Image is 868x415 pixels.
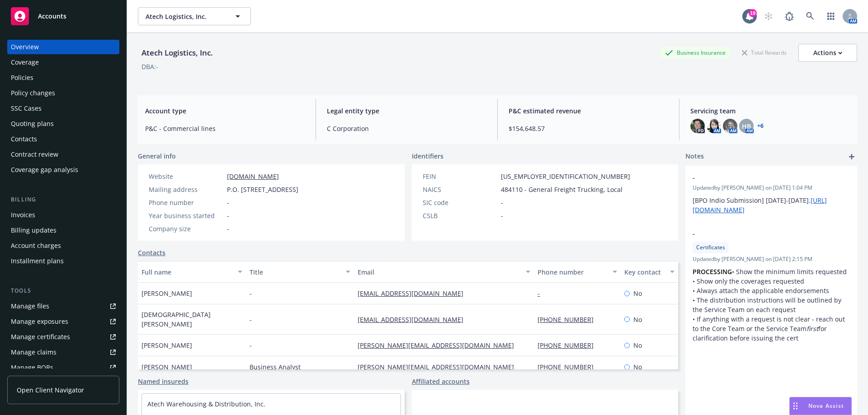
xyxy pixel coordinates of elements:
[801,7,819,25] a: Search
[138,377,189,386] a: Named insureds
[11,299,49,313] div: Manage files
[538,341,601,350] a: [PHONE_NUMBER]
[7,360,119,375] a: Manage BORs
[7,195,119,204] div: Billing
[813,44,842,61] div: Actions
[149,172,223,181] div: Website
[509,106,668,116] span: P&C estimated revenue
[11,55,39,70] div: Coverage
[146,12,224,21] span: Atech Logistics, Inc.
[11,147,58,162] div: Contract review
[633,340,642,350] span: No
[759,7,778,25] a: Start snowing
[798,44,857,62] button: Actions
[538,267,607,277] div: Phone number
[142,340,192,350] span: [PERSON_NAME]
[11,238,61,253] div: Account charges
[7,299,119,313] a: Manage files
[7,117,119,131] a: Quoting plans
[11,330,70,344] div: Manage certificates
[534,261,620,283] button: Phone number
[789,397,852,415] button: Nova Assist
[693,173,826,182] span: -
[807,324,818,333] em: first
[250,340,252,350] span: -
[412,151,443,161] span: Identifiers
[11,360,53,375] div: Manage BORs
[621,261,678,283] button: Key contact
[7,238,119,253] a: Account charges
[780,7,798,25] a: Report a Bug
[149,198,223,207] div: Phone number
[145,124,305,133] span: P&C - Commercial lines
[327,106,486,116] span: Legal entity type
[7,163,119,177] a: Coverage gap analysis
[685,222,857,350] div: -CertificatesUpdatedby [PERSON_NAME] on [DATE] 2:15 PMPROCESSING• Show the minimum limits request...
[358,267,520,277] div: Email
[11,86,55,100] div: Policy changes
[501,185,623,194] span: 484110 - General Freight Trucking, Local
[7,223,119,238] a: Billing updates
[757,123,764,129] a: +6
[7,314,119,329] a: Manage exposures
[142,289,192,298] span: [PERSON_NAME]
[7,132,119,146] a: Contacts
[790,397,801,415] div: Drag to move
[509,124,668,133] span: $154,648.57
[7,40,119,54] a: Overview
[358,341,521,350] a: [PERSON_NAME][EMAIL_ADDRESS][DOMAIN_NAME]
[11,223,57,238] div: Billing updates
[11,163,78,177] div: Coverage gap analysis
[624,267,665,277] div: Key contact
[7,101,119,116] a: SSC Cases
[138,7,251,25] button: Atech Logistics, Inc.
[11,314,68,329] div: Manage exposures
[11,208,35,222] div: Invoices
[7,86,119,100] a: Policy changes
[690,106,850,116] span: Servicing team
[142,62,158,71] div: DBA: -
[685,151,704,162] span: Notes
[501,172,630,181] span: [US_EMPLOYER_IDENTIFICATION_NUMBER]
[250,267,340,277] div: Title
[227,185,298,194] span: P.O. [STREET_ADDRESS]
[690,119,705,133] img: photo
[17,385,84,395] span: Open Client Navigator
[742,121,751,131] span: HB
[538,315,601,324] a: [PHONE_NUMBER]
[149,211,223,220] div: Year business started
[737,47,791,58] div: Total Rewards
[145,106,305,116] span: Account type
[149,185,223,194] div: Mailing address
[11,40,39,54] div: Overview
[138,47,217,59] div: Atech Logistics, Inc.
[11,345,57,359] div: Manage claims
[11,117,54,131] div: Quoting plans
[423,198,497,207] div: SIC code
[693,267,850,343] p: • Show the minimum limits requested • Show only the coverages requested • Always attach the appli...
[749,9,757,17] div: 19
[246,261,354,283] button: Title
[501,198,503,207] span: -
[250,315,252,324] span: -
[11,132,37,146] div: Contacts
[693,267,732,276] strong: PROCESSING
[327,124,486,133] span: C Corporation
[723,119,737,133] img: photo
[693,255,850,263] span: Updated by [PERSON_NAME] on [DATE] 2:15 PM
[707,119,721,133] img: photo
[7,4,119,29] a: Accounts
[138,261,246,283] button: Full name
[142,310,242,329] span: [DEMOGRAPHIC_DATA][PERSON_NAME]
[7,330,119,344] a: Manage certificates
[423,185,497,194] div: NAICS
[846,151,857,162] a: add
[11,254,64,268] div: Installment plans
[7,70,119,85] a: Policies
[696,243,725,252] span: Certificates
[633,362,642,372] span: No
[11,70,33,85] div: Policies
[423,211,497,220] div: CSLB
[227,224,229,233] span: -
[142,267,232,277] div: Full name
